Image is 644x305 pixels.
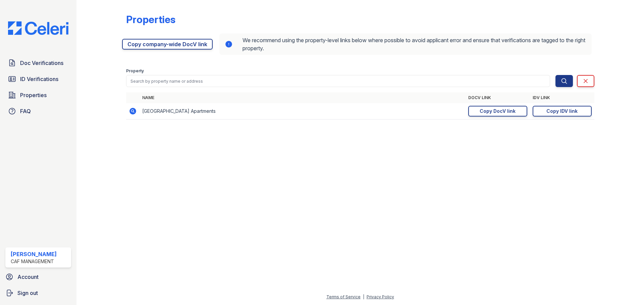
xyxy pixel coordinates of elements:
a: Sign out [3,286,74,300]
span: Account [17,273,39,281]
a: ID Verifications [5,72,71,86]
a: FAQ [5,104,71,118]
a: Terms of Service [326,294,361,299]
a: Copy DocV link [468,106,527,117]
label: Property [126,68,144,74]
img: CE_Logo_Blue-a8612792a0a2168367f1c8372b55b34899dd931a85d93a1a3d3e32e68fde9ad4.png [3,21,74,35]
span: Sign out [17,289,38,297]
div: [PERSON_NAME] [11,250,57,258]
div: Copy IDV link [546,108,578,115]
span: ID Verifications [20,75,58,83]
div: | [363,294,364,299]
span: Doc Verifications [20,59,63,67]
a: Copy IDV link [533,106,592,117]
div: We recommend using the property-level links below where possible to avoid applicant error and ens... [219,33,592,55]
a: Properties [5,88,71,102]
a: Copy company-wide DocV link [122,39,213,50]
a: Privacy Policy [367,294,394,299]
th: IDV Link [530,92,594,103]
td: [GEOGRAPHIC_DATA] Apartments [140,103,466,120]
input: Search by property name or address [126,75,550,87]
th: Name [140,92,466,103]
a: Account [3,270,74,284]
div: CAF Management [11,258,57,265]
th: DocV Link [466,92,530,103]
span: Properties [20,91,47,99]
span: FAQ [20,107,31,115]
div: Properties [126,13,175,25]
a: Doc Verifications [5,56,71,70]
div: Copy DocV link [480,108,516,115]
